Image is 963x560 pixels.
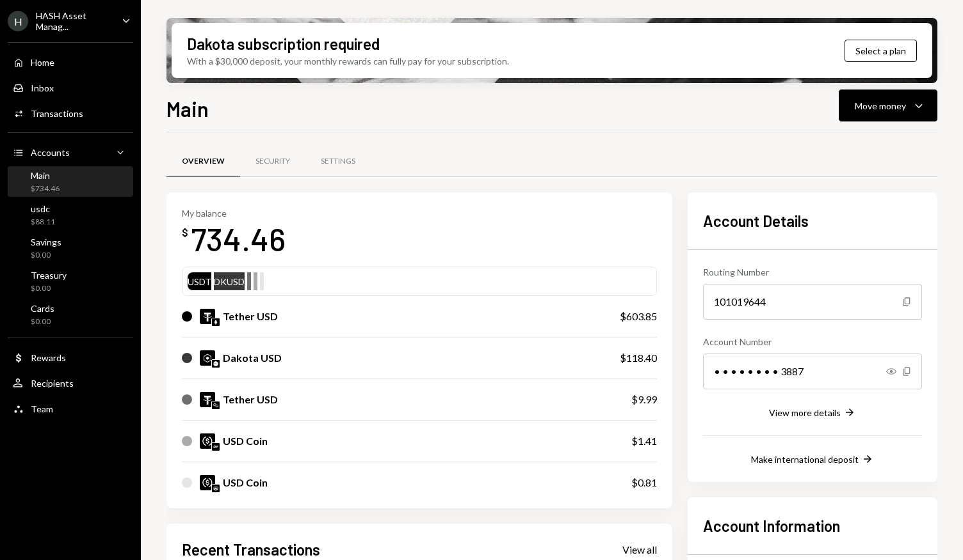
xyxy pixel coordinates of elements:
a: Inbox [8,76,133,99]
div: Make international deposit [751,454,859,465]
div: Move money [855,99,906,113]
div: My balance [182,208,286,219]
img: DKUSD [200,350,215,366]
div: USD Coin [223,433,268,449]
div: Dakota USD [223,350,282,366]
a: Team [8,397,133,420]
a: Accounts [8,141,133,164]
a: usdc$88.11 [8,199,133,230]
div: $0.81 [631,475,657,490]
div: HASH Asset Manag... [36,10,111,32]
div: Treasury [31,270,67,281]
a: Recipients [8,371,133,394]
div: Transactions [31,108,83,119]
div: Rewards [31,352,66,363]
img: base-mainnet [212,360,220,368]
div: Main [31,170,60,181]
a: Settings [305,145,371,178]
div: USD Coin [223,475,268,490]
div: Accounts [31,147,70,158]
div: $118.40 [620,350,657,366]
div: With a $30,000 deposit, your monthly rewards can fully pay for your subscription. [187,54,509,68]
a: Savings$0.00 [8,233,133,263]
div: View all [622,543,657,556]
img: USDC [200,475,215,490]
div: 101019644 [703,284,922,320]
h2: Recent Transactions [182,539,320,560]
img: arbitrum-mainnet [212,485,220,492]
a: Transactions [8,102,133,125]
div: usdc [31,203,55,214]
div: $0.00 [31,283,67,294]
div: Cards [31,303,54,314]
div: Savings [31,237,61,247]
div: Team [31,403,53,414]
h2: Account Information [703,515,922,536]
div: $734.46 [31,183,60,194]
a: Treasury$0.00 [8,266,133,297]
img: USDT [200,392,215,407]
a: Main$734.46 [8,166,133,197]
img: optimism-mainnet [212,443,220,451]
img: polygon-mainnet [212,401,220,409]
div: H [8,11,28,31]
div: Dakota subscription required [187,33,380,54]
div: Home [31,57,54,68]
div: Settings [321,156,355,167]
button: Move money [839,89,937,121]
div: Tether USD [223,309,278,324]
div: $9.99 [631,392,657,407]
a: Rewards [8,346,133,369]
h2: Account Details [703,210,922,231]
div: • • • • • • • • 3887 [703,354,922,389]
div: $603.85 [620,309,657,324]
div: Security [255,156,290,167]
div: USDT [188,275,211,293]
div: Recipients [31,378,74,389]
img: USDT [200,309,215,324]
h1: Main [166,96,209,121]
div: $0.00 [31,250,61,261]
div: Overview [182,156,225,167]
div: $ [182,226,188,239]
a: Overview [166,145,240,178]
img: USDC [200,433,215,449]
div: DKUSD [214,275,245,293]
div: $1.41 [631,433,657,449]
div: $88.11 [31,217,55,228]
div: $0.00 [31,316,54,327]
button: View more details [769,406,856,420]
div: Tether USD [223,392,278,407]
a: View all [622,542,657,556]
img: ethereum-mainnet [212,318,220,326]
a: Home [8,51,133,74]
a: Cards$0.00 [8,299,133,330]
a: Security [240,145,305,178]
div: Routing Number [703,265,922,279]
div: View more details [769,407,841,418]
button: Make international deposit [751,453,874,467]
button: Select a plan [845,40,917,62]
div: 734.46 [191,219,286,259]
div: Account Number [703,335,922,348]
div: Inbox [31,82,54,93]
